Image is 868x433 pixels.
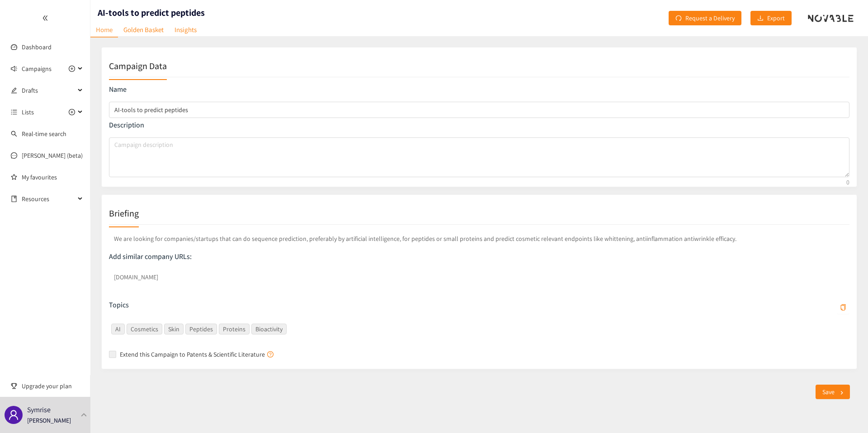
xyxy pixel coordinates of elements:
span: question-circle [267,351,274,358]
span: Cosmetics [131,324,158,334]
span: redo [675,15,682,22]
span: Export [767,13,785,23]
button: AICosmeticsSkinPeptidesProteinsBioactivity [837,299,849,314]
span: sound [11,66,17,72]
span: Peptides [189,324,213,334]
h2: Campaign Data [109,60,167,72]
p: [PERSON_NAME] [27,415,71,425]
span: user [8,409,19,420]
span: book [11,196,17,202]
a: Insights [169,23,202,37]
span: Peptides [185,324,217,334]
a: Real-time search [22,130,66,138]
span: AI [111,324,125,334]
span: Request a Delivery [685,13,735,23]
span: Cosmetics [127,324,162,334]
span: Bioactivity [251,324,287,334]
p: Symrise [27,404,51,415]
p: Topics [109,300,129,310]
button: downloadExport [750,11,792,25]
span: Bioactivity [255,324,283,334]
a: Dashboard [22,43,52,51]
span: Campaigns [22,60,52,78]
span: Proteins [219,324,250,334]
span: plus-circle [69,109,75,115]
span: Lists [22,103,34,121]
p: Name [109,85,849,94]
span: Skin [168,324,179,334]
a: My favourites [22,168,83,186]
h2: Briefing [109,207,139,220]
span: AI [115,324,121,334]
span: Resources [22,190,75,208]
span: Drafts [22,81,75,99]
span: Extend this Campaign to Patents & Scientific Literature [116,349,265,359]
iframe: Chat Widget [717,335,868,433]
input: AICosmeticsSkinPeptidesProteinsBioactivitycopy [288,324,290,334]
span: double-left [42,15,48,21]
div: Widget de chat [717,335,868,433]
button: redoRequest a Delivery [669,11,741,25]
a: Golden Basket [118,23,169,37]
span: trophy [11,383,17,389]
span: Proteins [223,324,245,334]
span: plus-circle [69,66,75,72]
p: Description [109,120,849,130]
p: We are looking for companies/startups that can do sequence prediction, preferably by artificial i... [109,232,849,245]
span: copy [840,304,846,311]
span: edit [11,87,17,94]
a: Home [90,23,118,38]
span: unordered-list [11,109,17,115]
p: Add similar company URLs: [109,252,849,262]
input: lookalikes url [109,269,849,285]
span: Skin [164,324,184,334]
span: download [757,15,764,22]
a: [PERSON_NAME] (beta) [22,151,83,160]
span: Upgrade your plan [22,377,83,395]
h1: AI-tools to predict peptides [98,6,205,19]
textarea: campaign description [109,137,849,177]
input: campaign name [109,102,849,118]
